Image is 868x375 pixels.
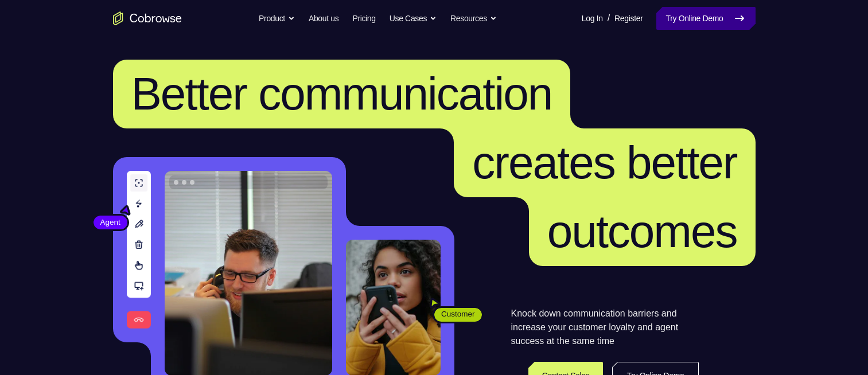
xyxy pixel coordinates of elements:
[614,7,643,30] a: Register
[547,206,737,257] span: outcomes
[450,7,497,30] button: Resources
[582,7,603,30] a: Log In
[656,7,755,30] a: Try Online Demo
[131,68,552,119] span: Better communication
[472,137,737,188] span: creates better
[511,307,699,348] p: Knock down communication barriers and increase your customer loyalty and agent success at the sam...
[390,7,437,30] button: Use Cases
[113,11,182,25] a: Go to the home page
[352,7,375,30] a: Pricing
[259,7,295,30] button: Product
[608,11,610,25] span: /
[309,7,338,30] a: About us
